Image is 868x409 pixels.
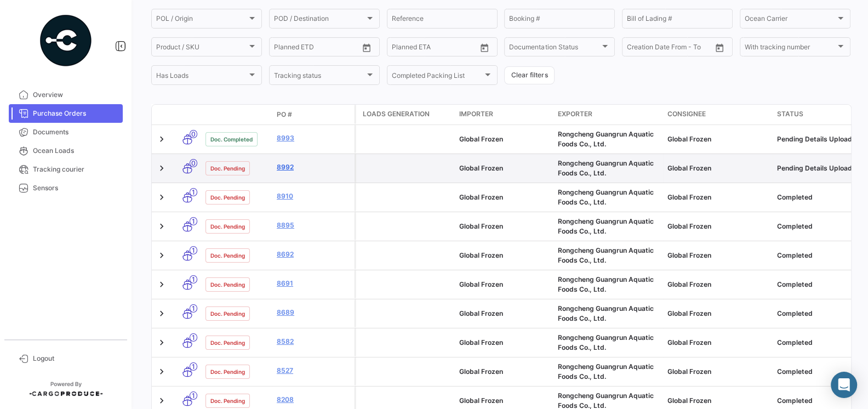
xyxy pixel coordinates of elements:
[663,105,773,124] datatable-header-cell: Consignee
[777,109,803,119] span: Status
[33,109,118,118] span: Purchase Orders
[392,73,483,81] span: Completed Packing List
[558,130,654,148] span: Rongcheng Guangrun Aquatic Foods Co., Ltd.
[174,110,201,119] datatable-header-cell: Transport mode
[274,45,289,53] input: From
[277,133,350,143] a: 8993
[210,396,245,405] span: Doc. Pending
[201,110,272,119] datatable-header-cell: Doc. Status
[210,367,245,376] span: Doc. Pending
[459,193,503,201] span: Global Frozen
[745,45,836,53] span: With tracking number
[33,127,118,137] span: Documents
[277,220,350,230] a: 8895
[745,16,836,24] span: Ocean Carrier
[392,45,407,53] input: From
[667,135,711,143] span: Global Frozen
[156,134,167,145] a: Expand/Collapse Row
[711,39,728,56] button: Open calendar
[190,130,197,138] span: 0
[156,395,167,406] a: Expand/Collapse Row
[455,105,553,124] datatable-header-cell: Importer
[210,280,245,289] span: Doc. Pending
[558,217,654,235] span: Rongcheng Guangrun Aquatic Foods Co., Ltd.
[650,45,690,53] input: To
[627,45,642,53] input: From
[667,251,711,259] span: Global Frozen
[277,337,350,346] a: 8582
[210,164,245,173] span: Doc. Pending
[190,304,197,313] span: 1
[274,73,365,81] span: Tracking status
[156,308,167,319] a: Expand/Collapse Row
[356,105,455,124] datatable-header-cell: Loads generation
[459,396,503,405] span: Global Frozen
[33,354,118,363] span: Logout
[476,39,493,56] button: Open calendar
[558,275,654,293] span: Rongcheng Guangrun Aquatic Foods Co., Ltd.
[459,164,503,172] span: Global Frozen
[190,188,197,196] span: 1
[33,164,118,174] span: Tracking courier
[459,338,503,346] span: Global Frozen
[459,135,503,143] span: Global Frozen
[459,367,503,376] span: Global Frozen
[459,109,493,119] span: Importer
[156,250,167,261] a: Expand/Collapse Row
[9,179,123,197] a: Sensors
[363,109,430,119] span: Loads generation
[459,280,503,288] span: Global Frozen
[558,304,654,322] span: Rongcheng Guangrun Aquatic Foods Co., Ltd.
[33,90,118,100] span: Overview
[509,45,600,53] span: Documentation Status
[210,309,245,318] span: Doc. Pending
[277,162,350,172] a: 8992
[156,73,247,81] span: Has Loads
[190,391,197,400] span: 1
[38,13,93,68] img: powered-by.png
[667,193,711,201] span: Global Frozen
[9,123,123,141] a: Documents
[667,280,711,288] span: Global Frozen
[459,251,503,259] span: Global Frozen
[558,159,654,177] span: Rongcheng Guangrun Aquatic Foods Co., Ltd.
[9,104,123,123] a: Purchase Orders
[277,110,292,120] span: PO #
[553,105,663,124] datatable-header-cell: Exporter
[156,192,167,203] a: Expand/Collapse Row
[190,159,197,167] span: 0
[558,188,654,206] span: Rongcheng Guangrun Aquatic Foods Co., Ltd.
[272,105,355,124] datatable-header-cell: PO #
[33,146,118,156] span: Ocean Loads
[667,338,711,346] span: Global Frozen
[297,45,337,53] input: To
[277,308,350,317] a: 8689
[415,45,455,53] input: To
[667,109,706,119] span: Consignee
[831,372,857,398] div: Abrir Intercom Messenger
[9,160,123,179] a: Tracking courier
[274,16,365,24] span: POD / Destination
[190,333,197,342] span: 1
[558,362,654,380] span: Rongcheng Guangrun Aquatic Foods Co., Ltd.
[667,396,711,405] span: Global Frozen
[190,362,197,371] span: 1
[210,251,245,260] span: Doc. Pending
[156,279,167,290] a: Expand/Collapse Row
[190,246,197,254] span: 1
[459,309,503,317] span: Global Frozen
[277,249,350,259] a: 8692
[190,275,197,283] span: 1
[9,141,123,160] a: Ocean Loads
[558,333,654,351] span: Rongcheng Guangrun Aquatic Foods Co., Ltd.
[459,222,503,230] span: Global Frozen
[156,163,167,174] a: Expand/Collapse Row
[277,395,350,405] a: 8208
[190,217,197,225] span: 1
[156,16,247,24] span: POL / Origin
[156,366,167,377] a: Expand/Collapse Row
[667,367,711,376] span: Global Frozen
[156,45,247,53] span: Product / SKU
[667,222,711,230] span: Global Frozen
[277,279,350,288] a: 8691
